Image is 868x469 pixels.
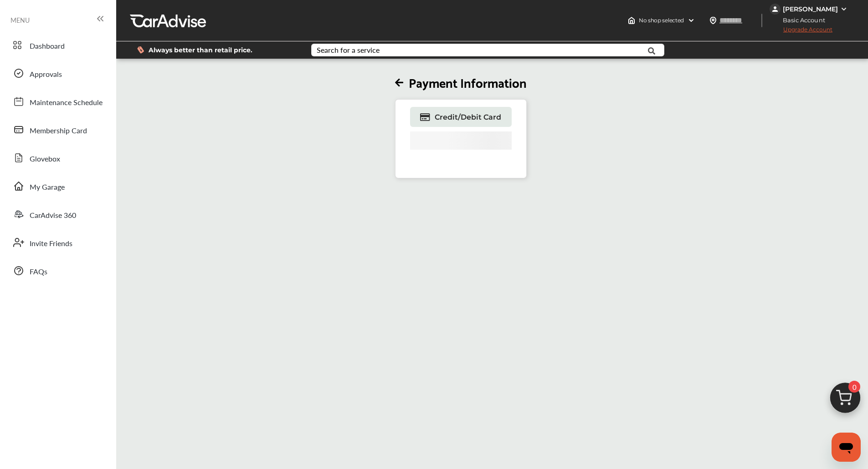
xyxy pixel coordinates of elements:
div: Search for a service [317,46,380,54]
img: header-divider.bc55588e.svg [761,14,762,27]
img: cart_icon.3d0951e8.svg [823,378,867,422]
a: FAQs [8,259,107,282]
span: No shop selected [639,17,684,24]
a: Maintenance Schedule [8,90,107,113]
div: [PERSON_NAME] [783,5,838,13]
a: Membership Card [8,118,107,141]
span: My Garage [30,182,65,193]
span: Always better than retail price. [149,47,252,53]
iframe: PayPal [410,131,512,173]
a: Invite Friends [8,231,107,254]
img: location_vector.a44bc228.svg [709,17,717,24]
span: Basic Account [770,15,832,25]
iframe: Button to launch messaging window [832,433,861,462]
h2: Payment Information [395,74,527,90]
span: Dashboard [30,40,65,52]
a: Dashboard [8,33,107,57]
span: CarAdvise 360 [30,210,76,222]
a: Glovebox [8,146,107,170]
span: Credit/Debit Card [435,113,501,121]
img: header-home-logo.8d720a4f.svg [628,17,635,24]
span: MENU [10,16,30,24]
span: Membership Card [30,125,87,137]
span: Maintenance Schedule [30,97,103,109]
span: 0 [848,381,860,393]
span: Glovebox [30,153,60,165]
img: dollor_label_vector.a70140d1.svg [137,46,144,54]
a: My Garage [8,174,107,198]
span: Invite Friends [30,238,72,250]
img: WGsFRI8htEPBVLJbROoPRyZpYNWhNONpIPPETTm6eUC0GeLEiAAAAAElFTkSuQmCC [840,5,847,13]
a: Approvals [8,61,107,85]
img: jVpblrzwTbfkPYzPPzSLxeg0AAAAASUVORK5CYII= [770,4,781,15]
img: header-down-arrow.9dd2ce7d.svg [688,17,695,24]
span: Upgrade Account [770,26,832,37]
a: Credit/Debit Card [410,107,512,127]
span: Approvals [30,69,62,81]
a: CarAdvise 360 [8,202,107,226]
span: FAQs [30,266,47,278]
